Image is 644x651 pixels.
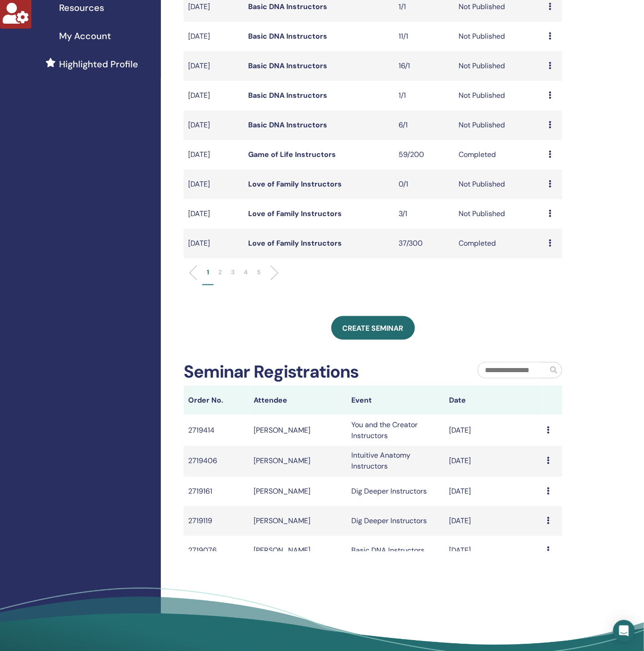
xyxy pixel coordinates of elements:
[454,51,544,81] td: Not Published
[331,316,415,340] a: Create seminar
[207,267,209,277] p: 1
[244,267,248,277] p: 4
[445,386,543,415] th: Date
[249,477,347,506] td: [PERSON_NAME]
[184,51,244,81] td: [DATE]
[248,209,342,218] a: Love of Family Instructors
[257,267,261,277] p: 5
[248,61,327,71] a: Basic DNA Instructors
[394,81,454,111] td: 1/1
[454,229,544,258] td: Completed
[454,81,544,111] td: Not Published
[347,386,444,415] th: Event
[248,179,342,189] a: Love of Family Instructors
[394,199,454,229] td: 3/1
[59,57,138,71] span: Highlighted Profile
[249,386,347,415] th: Attendee
[445,415,543,446] td: [DATE]
[184,446,249,477] td: 2719406
[248,2,327,11] a: Basic DNA Instructors
[184,140,244,170] td: [DATE]
[445,477,543,506] td: [DATE]
[249,506,347,536] td: [PERSON_NAME]
[347,506,444,536] td: Dig Deeper Instructors
[454,170,544,199] td: Not Published
[249,415,347,446] td: [PERSON_NAME]
[613,620,635,642] div: Open Intercom Messenger
[248,120,327,130] a: Basic DNA Instructors
[445,536,543,565] td: [DATE]
[454,111,544,140] td: Not Published
[184,81,244,111] td: [DATE]
[184,170,244,199] td: [DATE]
[394,22,454,51] td: 11/1
[248,31,327,41] a: Basic DNA Instructors
[248,150,336,159] a: Game of Life Instructors
[394,140,454,170] td: 59/200
[347,446,444,477] td: Intuitive Anatomy Instructors
[347,477,444,506] td: Dig Deeper Instructors
[184,506,249,536] td: 2719119
[454,22,544,51] td: Not Published
[347,536,444,565] td: Basic DNA Instructors
[249,536,347,565] td: [PERSON_NAME]
[184,415,249,446] td: 2719414
[248,238,342,248] a: Love of Family Instructors
[454,199,544,229] td: Not Published
[184,199,244,229] td: [DATE]
[184,362,359,383] h2: Seminar Registrations
[248,91,327,100] a: Basic DNA Instructors
[347,415,444,446] td: You and the Creator Instructors
[184,111,244,140] td: [DATE]
[184,386,249,415] th: Order No.
[249,446,347,477] td: [PERSON_NAME]
[184,229,244,258] td: [DATE]
[394,170,454,199] td: 0/1
[445,446,543,477] td: [DATE]
[394,229,454,258] td: 37/300
[394,51,454,81] td: 16/1
[394,111,454,140] td: 6/1
[184,477,249,506] td: 2719161
[184,22,244,51] td: [DATE]
[231,267,235,277] p: 3
[343,323,404,333] span: Create seminar
[59,1,104,15] span: Resources
[184,536,249,565] td: 2719076
[454,140,544,170] td: Completed
[445,506,543,536] td: [DATE]
[218,267,222,277] p: 2
[59,29,111,43] span: My Account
